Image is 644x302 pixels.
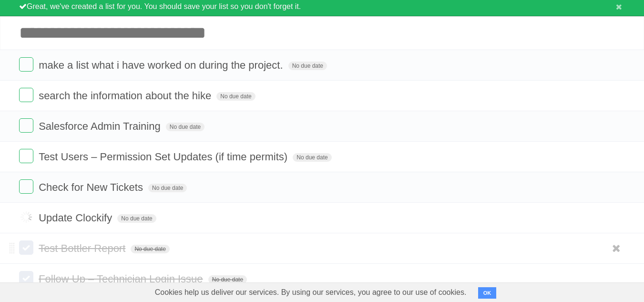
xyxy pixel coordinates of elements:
span: No due date [117,214,156,223]
label: Done [19,210,33,224]
span: Cookies help us deliver our services. By using our services, you agree to our use of cookies. [145,283,476,302]
span: No due date [216,92,255,101]
span: No due date [166,123,204,131]
span: Salesforce Admin Training [39,120,163,132]
label: Done [19,271,33,285]
span: Follow Up – Technician Login Issue [39,273,205,285]
label: Done [19,57,33,72]
span: Test Users – Permission Set Updates (if time permits) [39,151,290,163]
button: OK [478,287,497,299]
span: No due date [288,62,327,70]
label: Done [19,179,33,194]
label: Done [19,88,33,102]
span: No due date [293,153,331,162]
label: Done [19,149,33,163]
span: No due date [148,184,187,192]
span: No due date [208,275,247,284]
span: No due date [131,245,169,253]
span: Update Clockify [39,212,114,224]
label: Done [19,240,33,255]
span: search the information about the hike [39,90,214,102]
span: make a list what i have worked on during the project. [39,59,285,71]
label: Done [19,118,33,133]
span: Check for New Tickets [39,181,145,193]
span: Test Bottler Report [39,242,128,254]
